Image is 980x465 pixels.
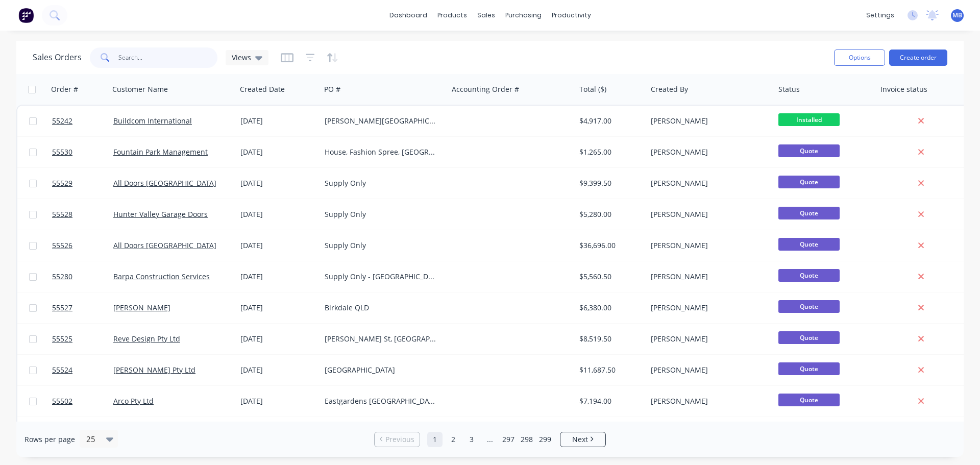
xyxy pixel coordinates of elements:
a: Fountain Park Management [113,147,208,157]
span: Views [232,52,251,63]
div: [DATE] [240,178,316,188]
span: Previous [385,434,414,445]
span: Rows per page [24,434,75,445]
div: [PERSON_NAME] [651,209,764,219]
div: $1,265.00 [579,147,640,157]
div: [PERSON_NAME] [651,272,764,282]
a: Buildcom International [113,116,192,126]
div: [PERSON_NAME] [651,365,764,375]
a: Page 297 [501,432,516,447]
a: Reve Design Pty Ltd [113,334,180,344]
span: 55527 [52,303,72,313]
div: $11,687.50 [579,365,640,375]
div: $6,380.00 [579,303,640,313]
div: [PERSON_NAME] [651,396,764,406]
div: [PERSON_NAME][GEOGRAPHIC_DATA] [325,116,438,126]
a: Arco Pty Ltd [113,396,154,406]
span: Quote [778,269,840,282]
div: [PERSON_NAME] [651,240,764,251]
div: purchasing [500,8,547,23]
div: Birkdale QLD [325,303,438,313]
span: Quote [778,176,840,188]
span: 55280 [52,272,72,282]
a: 55529 [52,168,113,199]
div: Created Date [240,84,285,94]
a: Page 299 [537,432,553,447]
div: [PERSON_NAME] [651,116,764,126]
a: Barpa Construction Services [113,272,210,281]
div: Status [778,84,800,94]
a: Jump forward [482,432,498,447]
div: Accounting Order # [452,84,519,94]
a: 55526 [52,230,113,261]
div: products [432,8,472,23]
a: 55530 [52,137,113,167]
div: [DATE] [240,147,316,157]
div: [DATE] [240,116,316,126]
div: Supply Only [325,178,438,188]
a: Page 2 [446,432,461,447]
div: $7,194.00 [579,396,640,406]
span: 55524 [52,365,72,375]
a: Page 1 is your current page [427,432,443,447]
div: $5,560.50 [579,272,640,282]
div: [DATE] [240,303,316,313]
div: Supply Only [325,209,438,219]
div: [PERSON_NAME] [651,147,764,157]
span: 55242 [52,116,72,126]
span: 55530 [52,147,72,157]
div: productivity [547,8,596,23]
span: Quote [778,207,840,219]
a: dashboard [384,8,432,23]
span: Installed [778,113,840,126]
a: [PERSON_NAME] [113,303,170,312]
div: $5,280.00 [579,209,640,219]
span: 55528 [52,209,72,219]
input: Search... [118,47,218,68]
div: Eastgardens [GEOGRAPHIC_DATA] [325,396,438,406]
div: $36,696.00 [579,240,640,251]
div: [PERSON_NAME] St, [GEOGRAPHIC_DATA] [325,334,438,344]
div: [DATE] [240,334,316,344]
a: Next page [560,434,605,445]
a: 55528 [52,199,113,230]
a: Previous page [375,434,420,445]
div: [DATE] [240,240,316,251]
div: Created By [651,84,688,94]
div: PO # [324,84,340,94]
div: Order # [51,84,78,94]
h1: Sales Orders [33,53,82,62]
a: Page 3 [464,432,479,447]
a: 55502 [52,386,113,417]
button: Create order [889,50,947,66]
div: [PERSON_NAME] [651,178,764,188]
a: 55242 [52,106,113,136]
span: Quote [778,144,840,157]
div: sales [472,8,500,23]
div: [GEOGRAPHIC_DATA] [325,365,438,375]
span: Quote [778,300,840,313]
a: 55525 [52,324,113,354]
div: $9,399.50 [579,178,640,188]
a: Hunter Valley Garage Doors [113,209,208,219]
div: [PERSON_NAME] [651,303,764,313]
a: All Doors [GEOGRAPHIC_DATA] [113,240,216,250]
div: $8,519.50 [579,334,640,344]
img: Factory [18,8,34,23]
div: settings [861,8,899,23]
a: Page 298 [519,432,534,447]
button: Options [834,50,885,66]
span: Next [572,434,588,445]
ul: Pagination [370,432,610,447]
span: Quote [778,394,840,406]
div: Total ($) [579,84,606,94]
a: 55527 [52,292,113,323]
span: Quote [778,331,840,344]
div: [DATE] [240,396,316,406]
a: 55524 [52,355,113,385]
div: [PERSON_NAME] [651,334,764,344]
div: Invoice status [880,84,927,94]
a: All Doors [GEOGRAPHIC_DATA] [113,178,216,188]
a: 55523 [52,417,113,448]
div: Customer Name [112,84,168,94]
